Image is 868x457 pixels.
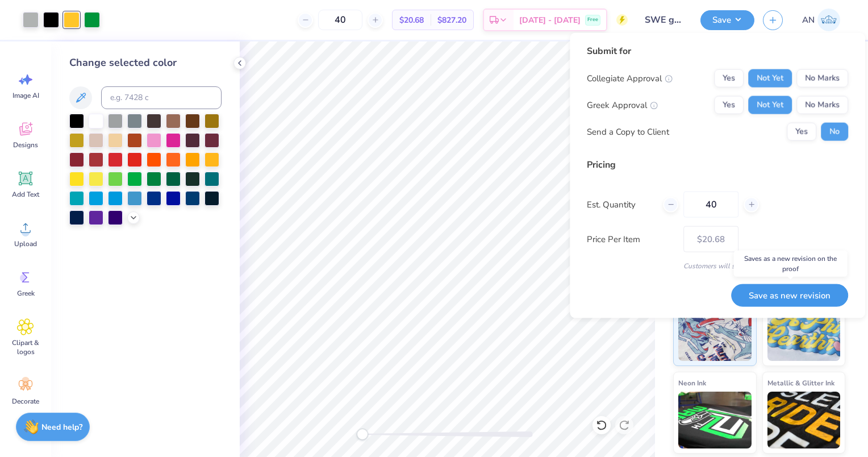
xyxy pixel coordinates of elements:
[700,10,754,30] button: Save
[101,86,222,109] input: e.g. 7428 c
[437,14,466,26] span: $827.20
[767,392,841,448] img: Metallic & Glitter Ink
[796,69,848,88] button: No Marks
[748,69,792,88] button: Not Yet
[802,14,815,27] span: AN
[787,123,816,141] button: Yes
[636,9,692,31] input: Untitled Design
[587,158,848,172] div: Pricing
[678,392,752,448] img: Neon Ink
[734,251,848,277] div: Saves as a new revision on the proof
[69,55,222,70] div: Change selected color
[683,192,738,218] input: – –
[587,44,848,58] div: Submit for
[12,190,39,199] span: Add Text
[318,10,362,30] input: – –
[797,9,845,31] a: AN
[587,125,669,138] div: Send a Copy to Client
[817,9,840,31] img: Arseima Negash
[731,284,848,306] button: Save as new revision
[519,14,581,26] span: [DATE] - [DATE]
[767,304,841,361] img: Puff Ink
[7,338,44,356] span: Clipart & logos
[17,289,35,298] span: Greek
[13,140,38,149] span: Designs
[399,14,424,26] span: $20.68
[714,69,744,88] button: Yes
[587,198,654,211] label: Est. Quantity
[12,91,39,100] span: Image AI
[748,96,792,114] button: Not Yet
[587,16,598,24] span: Free
[821,123,848,141] button: No
[767,377,834,389] span: Metallic & Glitter Ink
[587,232,675,246] label: Price Per Item
[12,397,39,406] span: Decorate
[357,429,368,440] div: Accessibility label
[587,261,848,271] div: Customers will see this price on HQ.
[678,304,752,361] img: Standard
[796,96,848,114] button: No Marks
[714,96,744,114] button: Yes
[14,239,37,248] span: Upload
[587,98,658,111] div: Greek Approval
[678,377,706,389] span: Neon Ink
[587,72,673,85] div: Collegiate Approval
[41,422,82,433] strong: Need help?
